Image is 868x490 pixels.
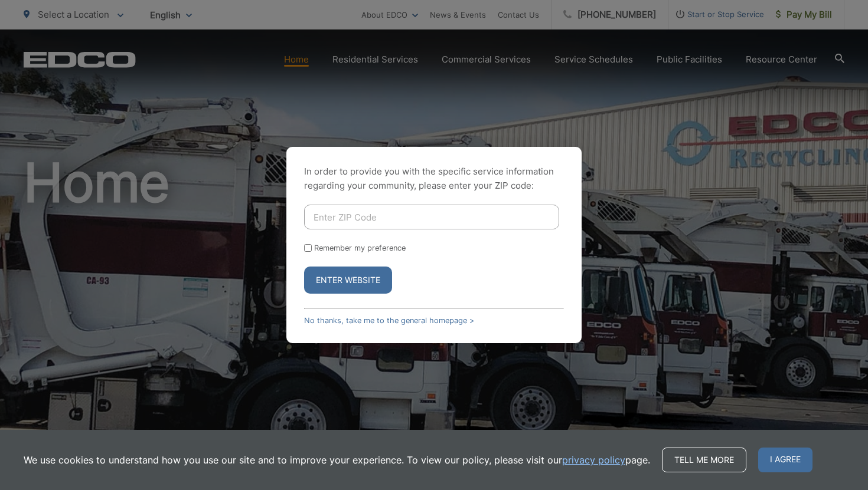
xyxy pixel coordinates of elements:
label: Remember my preference [314,244,406,252]
input: Enter ZIP Code [304,205,559,229]
a: privacy policy [562,453,625,467]
a: Tell me more [662,448,746,472]
p: In order to provide you with the specific service information regarding your community, please en... [304,165,564,193]
button: Enter Website [304,267,392,294]
p: We use cookies to understand how you use our site and to improve your experience. To view our pol... [24,453,650,467]
span: I agree [758,448,812,472]
a: No thanks, take me to the general homepage > [304,316,474,325]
